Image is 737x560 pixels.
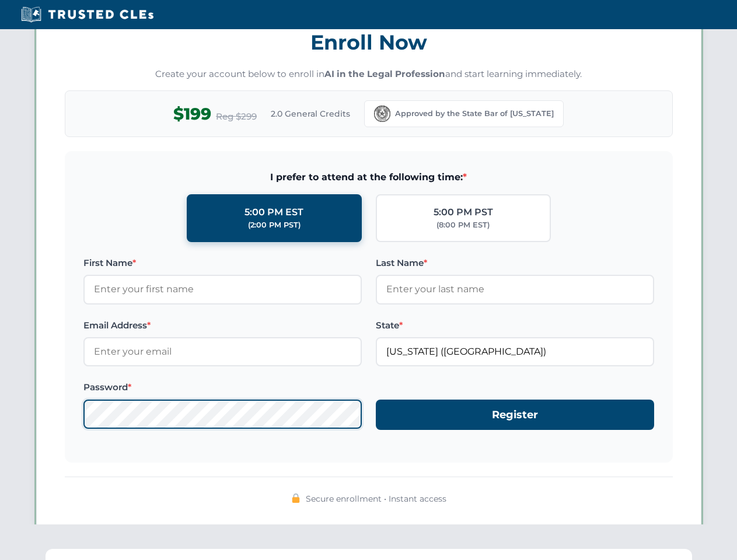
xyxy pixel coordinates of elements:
span: Secure enrollment • Instant access [306,492,446,505]
span: Reg $299 [216,110,257,124]
span: 2.0 General Credits [271,107,350,120]
div: 5:00 PM EST [244,205,303,220]
input: Enter your email [83,337,362,366]
label: Password [83,380,362,394]
input: Texas (TX) [376,337,654,366]
span: $199 [173,101,211,127]
label: State [376,318,654,332]
span: I prefer to attend at the following time: [83,170,654,185]
img: Texas Bar [374,106,390,122]
p: Create your account below to enroll in and start learning immediately. [65,68,673,81]
label: First Name [83,256,362,270]
div: 5:00 PM PST [434,205,493,220]
label: Email Address [83,318,362,332]
input: Enter your last name [376,275,654,304]
img: Trusted CLEs [18,6,157,23]
input: Enter your first name [83,275,362,304]
span: Approved by the State Bar of [US_STATE] [395,108,554,120]
strong: AI in the Legal Profession [324,68,445,79]
img: 🔒 [291,494,301,503]
div: (8:00 PM EST) [436,219,490,231]
button: Register [376,400,654,430]
h3: Enroll Now [65,24,673,61]
label: Last Name [376,256,654,270]
div: (2:00 PM PST) [248,219,301,231]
